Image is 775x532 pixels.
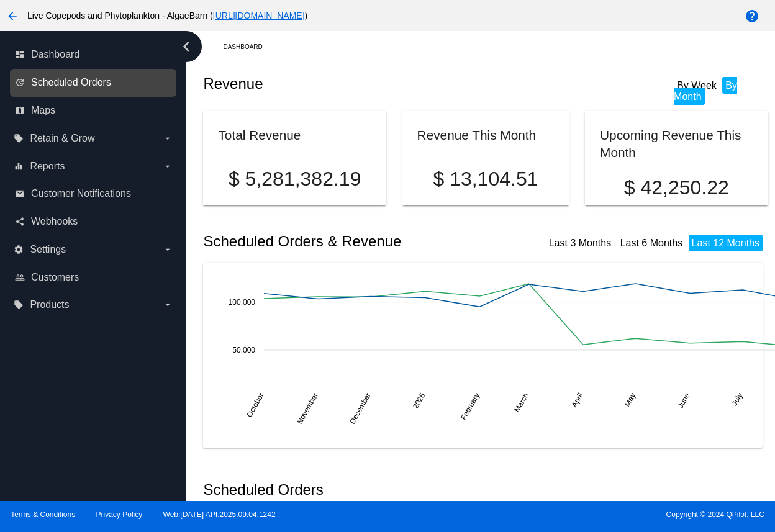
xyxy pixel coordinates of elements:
[203,75,486,92] h2: Revenue
[14,245,24,255] i: settings
[163,300,173,310] i: arrow_drop_down
[730,391,745,407] text: July
[31,272,79,283] span: Customers
[623,391,637,408] text: May
[14,133,24,143] i: local_offer
[233,345,256,354] text: 50,000
[31,216,78,227] span: Webhooks
[459,391,481,422] text: February
[15,273,25,282] i: people_outline
[692,238,759,248] a: Last 12 Months
[674,77,720,94] li: By Week
[176,37,196,56] i: chevron_left
[15,45,173,65] a: dashboard Dashboard
[15,50,25,60] i: dashboard
[674,77,737,105] li: By Month
[398,510,764,519] span: Copyright © 2024 QPilot, LLC
[296,391,320,425] text: November
[15,73,173,92] a: update Scheduled Orders
[96,510,143,519] a: Privacy Policy
[30,161,65,172] span: Reports
[203,481,486,498] h2: Scheduled Orders
[513,391,531,413] text: March
[223,37,273,56] a: Dashboard
[30,244,66,255] span: Settings
[15,212,173,232] a: share Webhooks
[5,9,20,24] mat-icon: arrow_back
[213,11,305,20] a: [URL][DOMAIN_NAME]
[163,133,173,143] i: arrow_drop_down
[218,168,371,191] p: $ 5,281,382.19
[11,510,75,519] a: Terms & Conditions
[417,168,555,191] p: $ 13,104.51
[31,105,55,116] span: Maps
[14,300,24,310] i: local_offer
[676,391,692,410] text: June
[600,128,741,160] h2: Upcoming Revenue This Month
[163,245,173,255] i: arrow_drop_down
[27,11,307,20] span: Live Copepods and Phytoplankton - AlgaeBarn ( )
[549,238,612,248] a: Last 3 Months
[14,161,24,171] i: equalizer
[570,391,585,408] text: April
[620,238,683,248] a: Last 6 Months
[15,184,173,204] a: email Customer Notifications
[30,299,69,310] span: Products
[348,391,373,425] text: December
[15,101,173,120] a: map Maps
[600,176,753,199] p: $ 42,250.22
[31,188,131,199] span: Customer Notifications
[30,133,94,144] span: Retain & Grow
[15,268,173,287] a: people_outline Customers
[15,189,25,199] i: email
[745,9,759,24] mat-icon: help
[411,391,427,410] text: 2025
[31,49,79,60] span: Dashboard
[417,128,537,142] h2: Revenue This Month
[245,391,266,418] text: October
[163,161,173,171] i: arrow_drop_down
[218,128,301,142] h2: Total Revenue
[31,77,111,88] span: Scheduled Orders
[229,297,256,306] text: 100,000
[15,106,25,115] i: map
[15,217,25,227] i: share
[163,510,276,519] a: Web:[DATE] API:2025.09.04.1242
[203,233,486,250] h2: Scheduled Orders & Revenue
[15,78,25,88] i: update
